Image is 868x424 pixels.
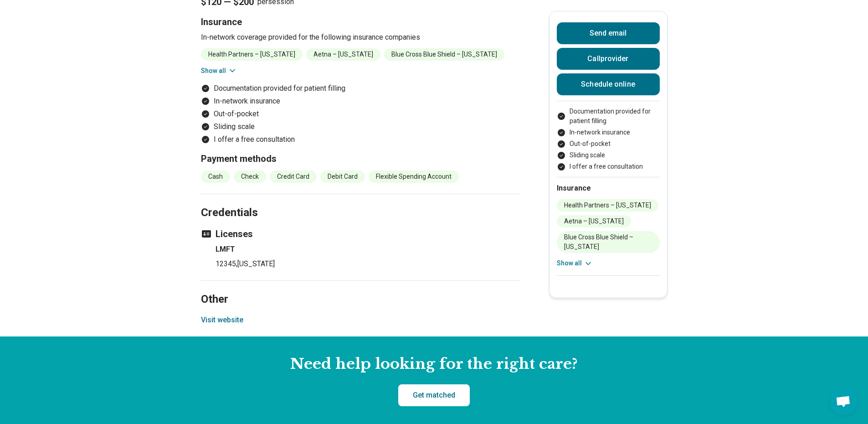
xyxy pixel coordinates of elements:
h4: LMFT [216,244,520,255]
li: In-network insurance [201,96,520,107]
li: Debit Card [320,171,365,183]
li: Documentation provided for patient filling [557,107,660,126]
li: Health Partners – [US_STATE] [201,48,303,61]
li: In-network insurance [557,128,660,137]
button: Callprovider [557,48,660,70]
li: Aetna – [US_STATE] [306,48,380,61]
a: Open chat [830,388,857,415]
a: Get matched [398,384,470,406]
button: Show all [201,66,237,76]
p: In-network coverage provided for the following insurance companies [201,32,520,43]
h2: Other [201,270,520,307]
li: Health Partners – [US_STATE] [557,199,658,212]
h2: Insurance [557,183,660,194]
h2: Credentials [201,183,520,221]
li: Cash [201,171,230,183]
li: Sliding scale [201,121,520,132]
li: Check [234,171,266,183]
li: Aetna – [US_STATE] [557,215,631,228]
ul: Payment options [201,83,520,145]
h3: Payment methods [201,152,520,165]
li: I offer a free consultation [557,162,660,171]
li: Out-of-pocket [201,109,520,119]
li: I offer a free consultation [201,134,520,145]
li: Documentation provided for patient filling [201,83,520,94]
li: Blue Cross Blue Shield – [US_STATE] [557,231,660,253]
button: Visit website [201,315,243,326]
a: Schedule online [557,73,660,95]
li: Out-of-pocket [557,139,660,149]
button: Send email [557,22,660,44]
h3: Licenses [201,228,520,240]
button: Show all [557,259,593,268]
span: , [US_STATE] [236,259,275,268]
li: Flexible Spending Account [369,171,459,183]
ul: Payment options [557,107,660,171]
p: 12345 [216,259,520,269]
li: Sliding scale [557,150,660,160]
li: Blue Cross Blue Shield – [US_STATE] [384,48,504,61]
h3: Insurance [201,16,520,28]
li: Credit Card [270,171,317,183]
h2: Need help looking for the right care? [7,355,861,374]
